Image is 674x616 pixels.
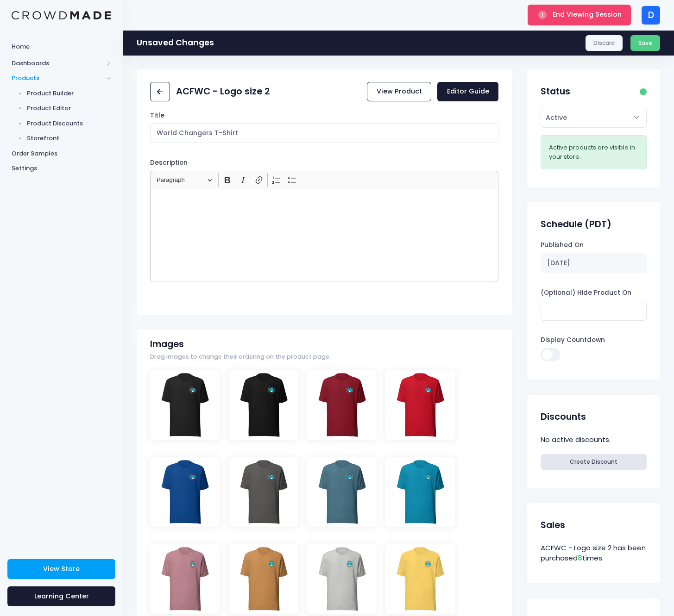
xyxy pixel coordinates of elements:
[630,35,661,51] button: Save
[157,174,205,186] span: Paragraph
[541,241,584,250] label: Published On
[7,586,115,606] a: Learning Center
[528,5,631,25] button: End Viewing Session
[43,564,80,573] span: View Store
[7,559,115,579] a: View Store
[34,591,89,601] span: Learning Center
[541,541,646,565] div: ACFWC - Logo size 2 has been purchased times.
[12,59,103,68] span: Dashboards
[367,82,431,102] a: View Product
[176,86,270,97] h2: ACFWC - Logo size 2
[12,42,111,51] span: Home
[12,149,111,158] span: Order Samples
[27,119,112,128] span: Product Discounts
[152,173,216,187] button: Paragraph
[553,10,622,19] span: End Viewing Session
[642,6,660,25] div: D
[150,171,498,189] div: Editor toolbar
[12,164,111,173] span: Settings
[541,433,646,447] div: No active discounts.
[541,336,605,345] label: Display Countdown
[586,35,623,51] a: Discard
[12,11,111,20] img: Logo
[27,134,112,143] span: Storefront
[578,553,582,563] span: 8
[150,111,164,120] label: Title
[541,288,631,298] label: (Optional) Hide Product On
[541,411,586,422] h2: Discounts
[27,89,112,98] span: Product Builder
[150,158,188,168] label: Description
[150,339,184,349] h2: Images
[150,189,498,281] div: Rich Text Editor, main
[137,38,214,48] h1: Unsaved Changes
[541,86,570,97] h2: Status
[27,104,112,113] span: Product Editor
[541,454,646,470] a: Create Discount
[12,74,103,83] span: Products
[549,143,639,161] div: Active products are visible in your store.
[150,353,331,361] span: Drag images to change their ordering on the product page.
[541,520,565,530] h2: Sales
[541,219,611,230] h2: Schedule (PDT)
[437,82,498,102] a: Editor Guide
